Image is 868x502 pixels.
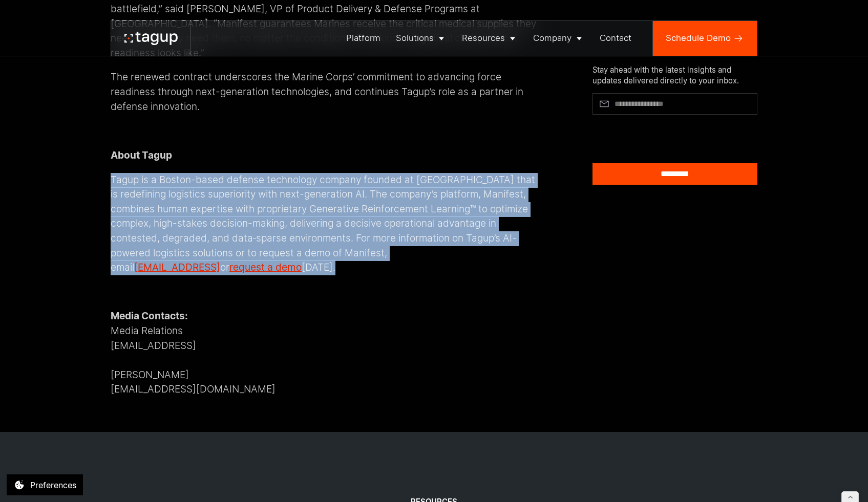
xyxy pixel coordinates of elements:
[525,21,592,56] a: Company
[111,309,540,397] p: Media Relations [EMAIL_ADDRESS] [PERSON_NAME] [EMAIL_ADDRESS][DOMAIN_NAME]
[533,32,571,45] div: Company
[346,32,380,45] div: Platform
[111,149,172,161] strong: About Tagup
[30,479,76,491] div: Preferences
[111,124,540,139] p: ‍
[229,261,302,273] a: request a demo
[666,32,731,45] div: Schedule Demo
[592,65,757,86] div: Stay ahead with the latest insights and updates delivered directly to your inbox.
[592,21,640,56] a: Contact
[111,285,540,300] p: ‍
[388,21,454,56] a: Solutions
[653,21,757,56] a: Schedule Demo
[134,261,220,273] a: [EMAIL_ADDRESS]
[111,310,188,322] strong: Media Contacts:
[592,119,702,147] iframe: reCAPTCHA
[111,70,540,114] p: The renewed contract underscores the Marine Corps’ commitment to advancing force readiness throug...
[454,21,525,56] a: Resources
[462,32,505,45] div: Resources
[396,32,434,45] div: Solutions
[592,93,757,185] form: Article Subscribe
[600,32,631,45] div: Contact
[339,21,389,56] a: Platform
[111,173,540,275] p: Tagup is a Boston-based defense technology company founded at [GEOGRAPHIC_DATA] that is redefinin...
